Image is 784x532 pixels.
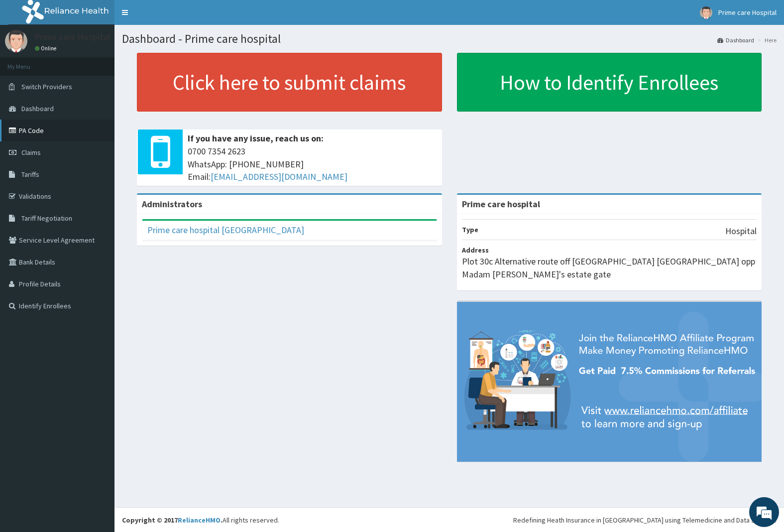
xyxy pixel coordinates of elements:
[142,198,202,210] b: Administrators
[718,8,777,17] span: Prime care Hospital
[137,53,442,112] a: Click here to submit claims
[188,133,324,144] b: If you have any issue, reach us on:
[147,224,304,236] a: Prime care hospital [GEOGRAPHIC_DATA]
[725,225,757,238] p: Hospital
[457,302,762,462] img: provider-team-banner.png
[35,45,59,52] a: Online
[755,36,777,44] li: Here
[21,104,54,113] span: Dashboard
[211,171,347,182] a: [EMAIL_ADDRESS][DOMAIN_NAME]
[21,214,72,223] span: Tariff Negotiation
[462,246,489,255] b: Address
[462,225,478,234] b: Type
[178,516,221,525] a: RelianceHMO
[462,255,757,280] p: Plot 30c Alternative route off [GEOGRAPHIC_DATA] [GEOGRAPHIC_DATA] opp Madam [PERSON_NAME]'s esta...
[462,198,540,210] strong: Prime care hospital
[21,82,72,91] span: Switch Providers
[457,53,762,112] a: How to Identify Enrollees
[188,145,437,183] span: 0700 7354 2623 WhatsApp: [PHONE_NUMBER] Email:
[700,6,712,19] img: User Image
[122,516,223,525] strong: Copyright © 2017 .
[5,30,27,52] img: User Image
[717,36,754,44] a: Dashboard
[21,148,41,157] span: Claims
[513,515,777,525] div: Redefining Heath Insurance in [GEOGRAPHIC_DATA] using Telemedicine and Data Science!
[35,32,111,41] p: Prime care Hospital
[21,170,39,179] span: Tariffs
[122,32,777,45] h1: Dashboard - Prime care hospital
